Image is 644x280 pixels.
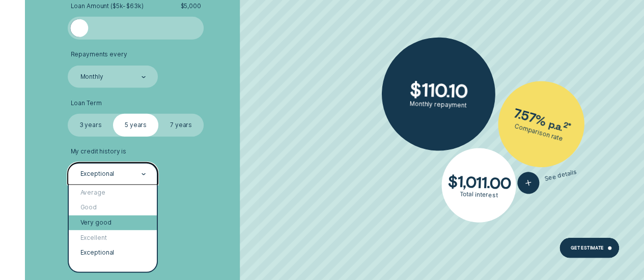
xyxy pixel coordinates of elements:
[69,200,157,215] div: Good
[68,114,113,136] label: 3 years
[559,238,620,258] a: Get Estimate
[69,215,157,231] div: Very good
[70,51,127,58] span: Repayments every
[515,161,579,197] button: See details
[158,114,204,136] label: 7 years
[69,185,157,200] div: Average
[80,74,103,81] div: Monthly
[80,171,115,178] div: Exceptional
[544,168,577,183] span: See details
[180,3,201,10] span: $ 5,000
[113,114,158,136] label: 5 years
[70,100,101,107] span: Loan Term
[70,3,143,10] span: Loan Amount ( $5k - $63k )
[69,230,157,245] div: Excellent
[69,245,157,261] div: Exceptional
[70,148,126,155] span: My credit history is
